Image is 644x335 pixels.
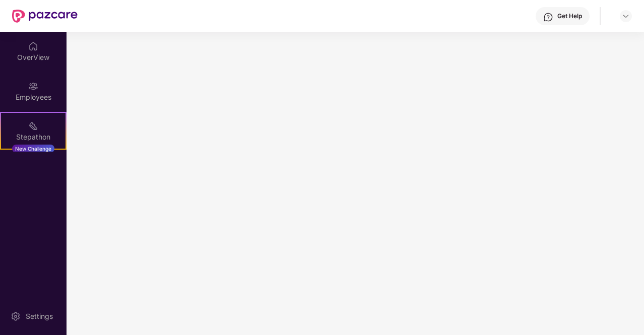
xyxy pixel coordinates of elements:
[12,10,78,23] img: New Pazcare Logo
[28,41,38,51] img: svg+xml;base64,PHN2ZyBpZD0iSG9tZSIgeG1sbnM9Imh0dHA6Ly93d3cudzMub3JnLzIwMDAvc3ZnIiB3aWR0aD0iMjAiIG...
[1,132,66,142] div: Stepathon
[557,12,582,20] div: Get Help
[28,81,38,91] img: svg+xml;base64,PHN2ZyBpZD0iRW1wbG95ZWVzIiB4bWxucz0iaHR0cDovL3d3dy53My5vcmcvMjAwMC9zdmciIHdpZHRoPS...
[11,311,21,321] img: svg+xml;base64,PHN2ZyBpZD0iU2V0dGluZy0yMHgyMCIgeG1sbnM9Imh0dHA6Ly93d3cudzMub3JnLzIwMDAvc3ZnIiB3aW...
[622,12,630,20] img: svg+xml;base64,PHN2ZyBpZD0iRHJvcGRvd24tMzJ4MzIiIHhtbG5zPSJodHRwOi8vd3d3LnczLm9yZy8yMDAwL3N2ZyIgd2...
[12,145,54,153] div: New Challenge
[23,311,56,321] div: Settings
[28,121,38,131] img: svg+xml;base64,PHN2ZyB4bWxucz0iaHR0cDovL3d3dy53My5vcmcvMjAwMC9zdmciIHdpZHRoPSIyMSIgaGVpZ2h0PSIyMC...
[543,12,553,22] img: svg+xml;base64,PHN2ZyBpZD0iSGVscC0zMngzMiIgeG1sbnM9Imh0dHA6Ly93d3cudzMub3JnLzIwMDAvc3ZnIiB3aWR0aD...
